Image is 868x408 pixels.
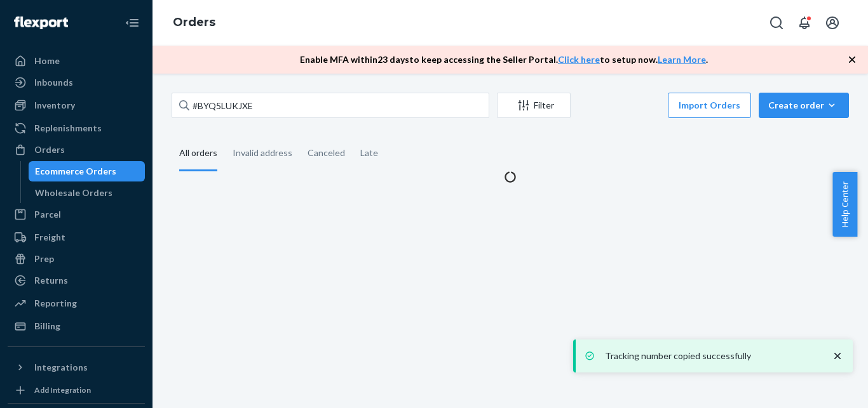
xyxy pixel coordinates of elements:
div: Prep [34,253,54,265]
div: Freight [34,231,65,244]
svg: close toast [831,350,844,362]
div: Add Integration [34,385,91,395]
img: Flexport logo [14,16,68,29]
div: Wholesale Orders [35,187,112,199]
a: Returns [8,270,145,291]
a: Home [8,51,145,71]
button: Help Center [832,172,857,237]
button: Open account menu [820,10,845,36]
div: Reporting [34,297,77,310]
div: Create order [768,99,839,112]
div: Filter [498,99,570,112]
a: Billing [8,316,145,336]
div: Canceled [308,136,345,169]
a: Learn More [658,54,706,65]
a: Freight [8,227,145,247]
a: Ecommerce Orders [29,161,146,181]
button: Open notifications [792,10,817,36]
input: Search orders [172,93,489,118]
div: Home [34,55,60,67]
div: Invalid address [233,136,292,169]
a: Prep [8,249,145,269]
button: Create order [759,93,849,118]
button: Close Navigation [119,10,145,36]
a: Wholesale Orders [29,183,146,203]
a: Replenishments [8,118,145,138]
div: Inventory [34,99,75,112]
a: Orders [8,140,145,160]
a: Reporting [8,293,145,313]
div: Integrations [34,361,88,374]
p: Tracking number copied successfully [605,350,818,362]
div: Billing [34,320,60,332]
ol: breadcrumbs [163,4,226,41]
button: Filter [497,93,571,118]
div: Returns [34,274,68,287]
a: Parcel [8,204,145,225]
div: Orders [34,143,65,156]
a: Add Integration [8,383,145,398]
div: All orders [179,136,217,171]
button: Import Orders [668,93,751,118]
a: Orders [173,15,215,29]
div: Late [360,136,378,169]
p: Enable MFA within 23 days to keep accessing the Seller Portal. to setup now. . [300,53,708,66]
div: Ecommerce Orders [35,165,116,178]
a: Inventory [8,95,145,115]
button: Open Search Box [764,10,789,36]
a: Inbounds [8,72,145,93]
div: Replenishments [34,122,102,135]
div: Inbounds [34,76,73,89]
a: Click here [558,54,600,65]
div: Parcel [34,208,61,221]
button: Integrations [8,357,145,378]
